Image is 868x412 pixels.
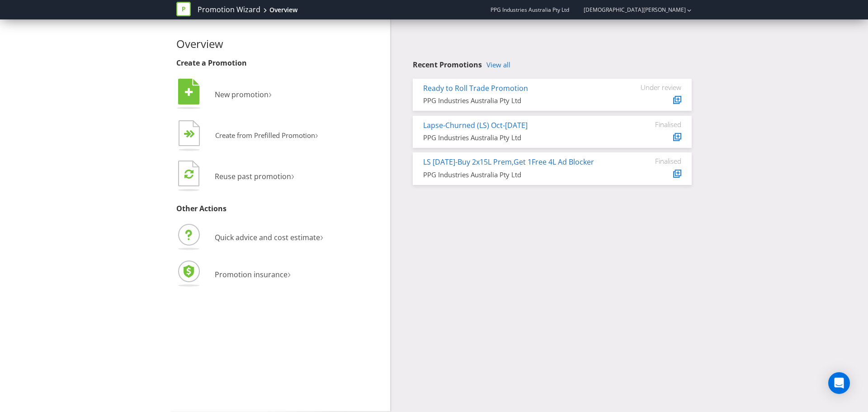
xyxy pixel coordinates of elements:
[189,130,195,138] tspan: 
[215,232,320,242] span: Quick advice and cost estimate
[176,232,323,242] a: Quick advice and cost estimate›
[176,59,383,67] h3: Create a Promotion
[269,86,272,101] span: ›
[176,38,383,50] h2: Overview
[185,87,193,97] tspan: 
[288,266,291,281] span: ›
[627,157,681,165] div: Finalised
[413,60,482,70] span: Recent Promotions
[423,157,594,167] a: LS [DATE]-Buy 2x15L Prem,Get 1Free 4L Ad Blocker
[486,61,510,69] a: View all
[423,83,528,93] a: Ready to Roll Trade Promotion
[320,229,323,244] span: ›
[184,169,193,179] tspan: 
[176,270,291,279] a: Promotion insurance›
[627,120,681,128] div: Finalised
[315,128,318,142] span: ›
[627,83,681,91] div: Under review
[215,90,269,99] span: New promotion
[215,131,315,140] span: Create from Prefilled Promotion
[423,96,613,105] div: PPG Industries Australia Pty Ltd
[423,133,613,142] div: PPG Industries Australia Pty Ltd
[176,118,319,154] button: Create from Prefilled Promotion›
[423,120,528,130] a: Lapse-Churned (LS) Oct-[DATE]
[269,5,297,14] div: Overview
[423,170,613,180] div: PPG Industries Australia Pty Ltd
[215,270,288,279] span: Promotion insurance
[215,171,291,181] span: Reuse past promotion
[828,372,850,394] div: Open Intercom Messenger
[198,5,260,15] a: Promotion Wizard
[291,168,294,183] span: ›
[176,205,383,213] h3: Other Actions
[491,6,569,14] span: PPG Industries Australia Pty Ltd
[575,6,686,14] a: [DEMOGRAPHIC_DATA][PERSON_NAME]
